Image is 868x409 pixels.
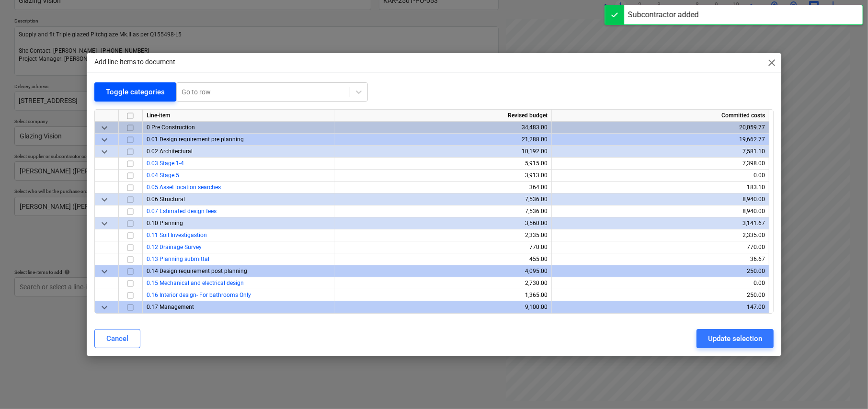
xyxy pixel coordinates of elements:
a: 0.13 Planning submittal [147,256,209,262]
div: Update selection [708,332,762,345]
div: 3,913.00 [338,170,548,182]
div: 10,192.00 [338,146,548,158]
span: keyboard_arrow_down [99,194,110,205]
span: 0.17 Management [147,304,194,310]
div: 20,059.77 [556,122,765,134]
p: Add line-items to document [94,57,175,67]
div: 3,560.00 [338,217,548,229]
a: 0.15 Mechanical and electrical design [147,280,244,286]
div: 8,940.00 [556,205,765,217]
div: 2,335.00 [556,229,765,241]
div: 21,288.00 [338,134,548,146]
a: 0.07 Estimated design fees [147,208,217,215]
div: 4,095.00 [338,265,548,277]
div: 147.00 [556,301,765,313]
span: keyboard_arrow_down [99,146,110,158]
span: 0.02 Architectural [147,148,193,155]
span: 0 Pre Construction [147,124,195,131]
span: 0.14 Design requirement post planning [147,268,247,274]
div: 364.00 [338,182,548,193]
button: Cancel [94,329,140,348]
span: keyboard_arrow_down [99,218,110,229]
div: 1,365.00 [338,289,548,301]
div: 183.10 [556,182,765,193]
div: 0.00 [556,277,765,289]
div: Line-item [143,110,334,122]
a: 0.03 Stage 1-4 [147,160,184,167]
a: 0.16 Interior design- For bathrooms Only [147,292,251,298]
div: 770.00 [338,241,548,253]
a: 0.11 Soil Investigastion [147,232,207,239]
div: 36.67 [556,253,765,265]
div: 7,581.10 [556,146,765,158]
div: 8,940.00 [556,193,765,205]
span: 0.01 Design requirement pre planning [147,136,244,143]
div: 0.00 [556,170,765,182]
span: keyboard_arrow_down [99,134,110,146]
div: 34,483.00 [338,122,548,134]
div: 19,662.77 [556,134,765,146]
iframe: Chat Widget [820,363,868,409]
div: Subcontractor added [628,9,699,21]
div: 5,915.00 [338,158,548,170]
div: 9,100.00 [338,301,548,313]
span: keyboard_arrow_down [99,122,110,134]
a: 0.04 Stage 5 [147,172,179,179]
div: Revised budget [334,110,552,122]
span: keyboard_arrow_down [99,266,110,277]
a: 0.12 Drainage Survey [147,244,202,250]
span: keyboard_arrow_down [99,302,110,313]
div: 3,141.67 [556,217,765,229]
div: 770.00 [556,241,765,253]
div: 455.00 [338,253,548,265]
div: 250.00 [556,289,765,301]
div: 2,730.00 [338,277,548,289]
div: 7,398.00 [556,158,765,170]
div: 2,335.00 [338,229,548,241]
span: close [766,57,777,68]
div: Cancel [106,332,128,345]
span: 0.10 Planning [147,220,183,227]
button: Toggle categories [94,82,176,102]
button: Update selection [697,329,774,348]
span: 0.06 Structural [147,196,185,203]
div: 7,536.00 [338,193,548,205]
div: Toggle categories [106,86,165,98]
a: 0.05 Asset location searches [147,184,221,191]
div: Committed costs [552,110,769,122]
div: 250.00 [556,265,765,277]
div: 7,536.00 [338,205,548,217]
